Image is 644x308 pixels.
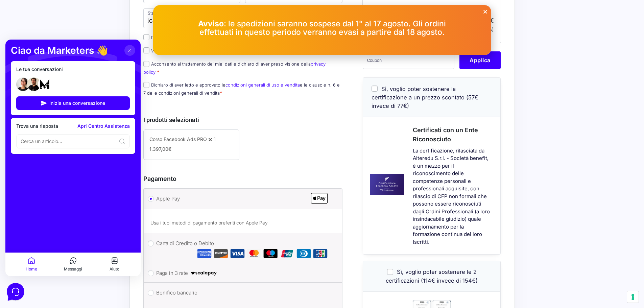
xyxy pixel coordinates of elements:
[88,217,130,233] button: Aiuto
[20,227,32,233] p: Home
[149,146,171,152] span: 1.397,00
[44,61,100,66] span: Inizia una conversazione
[311,193,328,204] img: Apple Pay
[220,90,222,96] abbr: obbligatorio
[197,249,212,258] img: Amex
[372,86,478,109] span: Sì, voglio poter sostenere la certificazione a un prezzo scontato (57€ invece di 77€)
[147,17,196,24] span: Italia
[363,51,454,69] input: Coupon
[143,61,149,67] input: Acconsento al trattamento dei miei dati e dichiaro di aver preso visione dellaprivacy policy *
[168,146,171,152] span: €
[11,57,124,70] button: Inizia una conversazione
[11,84,53,89] span: Trova una risposta
[156,268,328,278] label: Paga in 3 rate
[490,17,494,24] span: €
[58,227,77,233] p: Messaggi
[247,249,261,258] img: Mastercard
[5,40,141,276] iframe: Customerly Messenger
[149,136,207,142] span: Corso Facebook Ads PRO
[143,8,207,28] span: Stato
[156,288,328,298] label: Bonifico bancario
[5,282,26,302] iframe: Customerly Messenger Launcher
[225,82,300,88] a: condizioni generali di uso e vendita
[263,249,278,258] img: Maestro
[386,268,478,284] span: Sì, voglio poter sostenere le 2 certificazioni (114€ invece di 154€)
[143,47,149,53] input: Voglio ricevere news, risorse e offerte da parte di Marketers(opzionale)
[150,219,336,227] p: Usa i tuoi metodi di pagamento preferiti con Apple Pay
[47,217,89,233] button: Messaggi
[627,291,639,303] button: Le tue preferenze relative al consenso per le tecnologie di tracciamento
[459,51,501,69] button: Applica
[387,269,393,275] input: Sì, voglio poter sostenere le 2 certificazioni (114€ invece di 154€)
[143,48,302,53] label: Voglio ricevere news, risorse e offerte da parte di Marketers
[313,249,328,258] img: Jcb
[143,115,343,124] h3: I prodotti selezionati
[143,174,343,183] h3: Pagamento
[157,69,159,75] abbr: obbligatorio
[372,86,378,92] input: Sì, voglio poter sostenere la certificazione a un prezzo scontato (57€ invece di 77€)
[156,238,328,259] label: Carta di Credito o Debito
[413,126,478,143] span: Certificati con un Ente Riconosciuto
[156,194,328,204] label: Apple Pay
[483,9,488,14] a: Close
[143,61,326,74] a: privacy policy
[5,217,47,233] button: Home
[143,35,228,40] label: Desideri ricevere fattura?
[104,227,114,233] p: Aiuto
[143,34,149,40] input: Desideri ricevere fattura?(opzionale)
[230,249,245,258] img: Visa
[143,61,326,74] label: Acconsento al trattamento dei miei dati e dichiaro di aver preso visione della
[280,249,294,258] img: China Union Pay
[198,19,224,28] strong: Avviso
[363,174,404,195] img: Schermata-2023-01-03-alle-15.10.31-300x181.png
[143,82,340,95] label: Dichiaro di aver letto e approvato le e le clausole n. 6 e 7 delle condizioni generali di vendita
[15,98,111,105] input: Cerca un articolo...
[214,136,216,142] span: 1
[413,147,492,246] p: La certificazione, rilasciata da Alteredu S.r.l. - Società benefit, è un mezzo per il riconoscime...
[72,84,124,89] a: Apri Centro Assistenza
[143,82,149,88] input: Dichiaro di aver letto e approvato lecondizioni generali di uso e venditae le clausole n. 6 e 7 d...
[296,249,311,258] img: Diners
[190,269,217,277] img: scalapay-logo-black.png
[214,249,228,258] img: Discover
[187,20,457,37] p: : le spedizioni saranno sospese dal 1° al 17 agosto. Gli ordini effettuati in questo periodo verr...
